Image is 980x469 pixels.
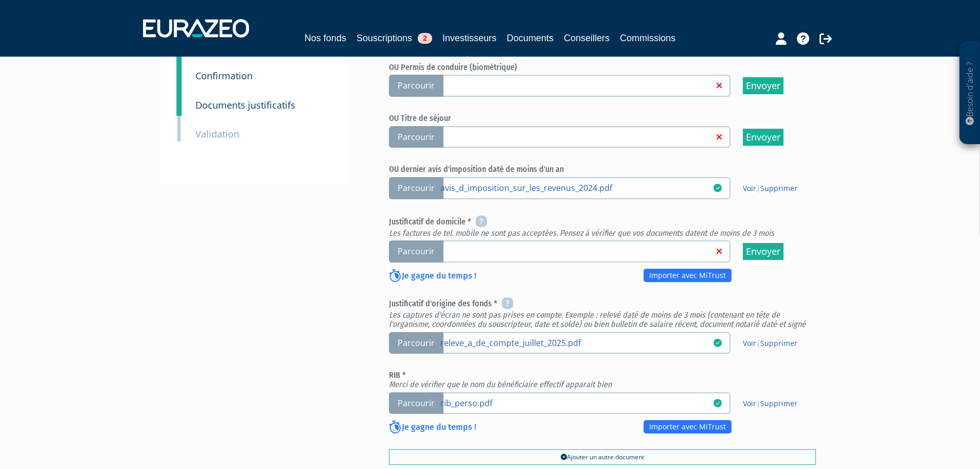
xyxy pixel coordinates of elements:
a: Souscriptions2 [357,31,432,45]
small: Documents justificatifs [195,99,295,111]
a: Ajouter un autre document [389,449,816,465]
p: Je gagne du temps ! [389,421,476,435]
a: Nos fonds [305,31,346,47]
span: 2 [418,33,432,44]
h6: Justificatif d'origine des fonds * [389,298,816,328]
h6: OU Permis de conduire (biométrique) [389,63,816,72]
a: avis_d_imposition_sur_les_revenus_2024.pdf [440,182,714,193]
a: rib_perso.pdf [440,397,714,408]
a: Voir [743,183,756,193]
h6: Justificatif de domicile * [389,216,816,238]
a: Supprimer [760,398,797,408]
i: 21/07/2025 11:15 [714,399,722,407]
span: Parcourir [389,392,443,414]
a: Voir [743,398,756,408]
img: 1732889491-logotype_eurazeo_blanc_rvb.png [143,19,249,38]
h6: OU dernier avis d'imposition daté de moins d'un an [389,165,816,174]
a: 7 [176,55,182,86]
em: Les factures de tel. mobile ne sont pas acceptées. Pensez à vérifier que vos documents datent de ... [389,228,774,238]
a: Documents [507,31,554,45]
a: Conseillers [564,31,610,45]
span: | [743,338,797,349]
small: Confirmation [195,70,253,82]
a: Voir [743,338,756,348]
span: Parcourir [389,177,443,199]
a: Investisseurs [442,31,496,45]
h6: OU Titre de séjour [389,114,816,123]
a: Importer avec MiTrust [644,269,732,282]
i: 06/08/2025 14:56 [714,184,722,192]
em: Les captures d'écran ne sont pas prises en compte. Exemple : relevé daté de moins de 3 mois (cont... [389,310,806,329]
span: Parcourir [389,126,443,148]
a: Importer avec MiTrust [644,420,732,433]
p: Besoin d'aide ? [964,47,976,140]
input: Envoyer [743,77,783,94]
span: | [743,183,797,194]
span: Parcourir [389,240,443,263]
small: Validation [195,128,239,140]
input: Envoyer [743,129,783,146]
span: Parcourir [389,332,443,354]
em: Merci de vérifier que le nom du bénéficiaire effectif apparait bien [389,379,612,389]
span: Parcourir [389,75,443,97]
a: Supprimer [760,183,797,193]
span: | [743,398,797,409]
a: 8 [176,84,182,116]
input: Envoyer [743,243,783,260]
i: 21/07/2025 11:15 [714,339,722,347]
a: Commissions [620,31,675,45]
a: Supprimer [760,338,797,348]
h6: RIB * [389,371,816,389]
p: Je gagne du temps ! [389,270,476,283]
a: releve_a_de_compte_juillet_2025.pdf [440,337,714,348]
